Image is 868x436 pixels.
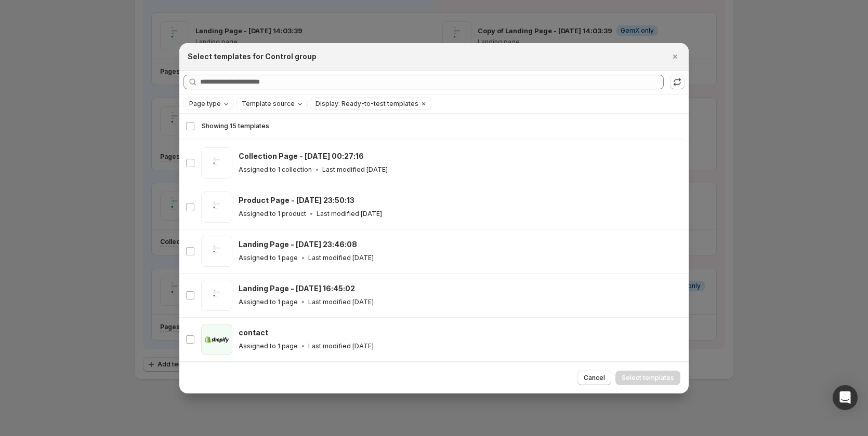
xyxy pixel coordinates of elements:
p: Assigned to 1 collection [239,166,312,174]
h2: Select templates for Control group [188,51,317,62]
button: Display: Ready-to-test templates [310,98,418,110]
p: Assigned to 1 page [239,342,298,350]
p: Last modified [DATE] [317,210,382,218]
button: Close [668,49,682,64]
p: Last modified [DATE] [308,254,374,262]
span: Cancel [584,374,605,382]
p: Assigned to 1 product [239,210,306,218]
h3: contact [239,328,268,338]
button: Clear [418,98,429,110]
p: Last modified [DATE] [308,298,374,306]
h3: Landing Page - [DATE] 23:46:08 [239,239,357,250]
span: Template source [242,100,295,108]
p: Last modified [DATE] [322,166,388,174]
button: Page type [184,98,233,110]
h3: Collection Page - [DATE] 00:27:16 [239,151,364,161]
span: Showing 15 templates [202,122,269,130]
button: Template source [236,98,307,110]
h3: Landing Page - [DATE] 16:45:02 [239,283,355,294]
p: Assigned to 1 page [239,254,298,262]
div: Open Intercom Messenger [833,385,858,410]
h3: Product Page - [DATE] 23:50:13 [239,195,354,206]
p: Last modified [DATE] [308,342,374,350]
img: contact [201,324,232,355]
p: Assigned to 1 page [239,298,298,306]
span: Display: Ready-to-test templates [315,100,418,108]
button: Cancel [577,371,611,385]
span: Page type [189,100,221,108]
